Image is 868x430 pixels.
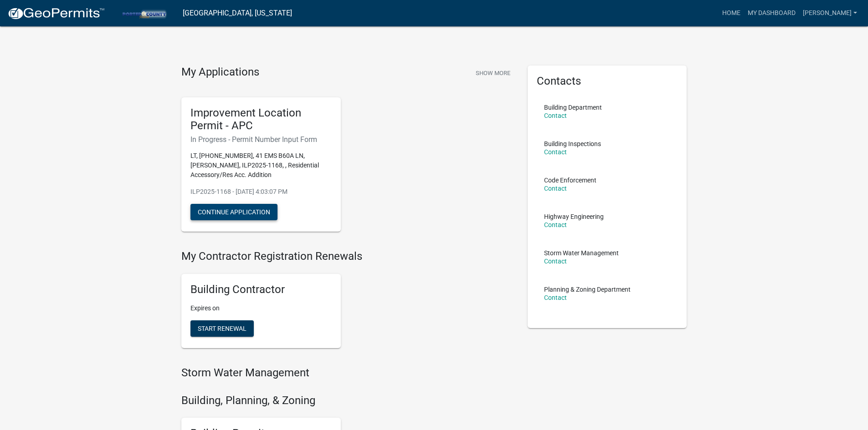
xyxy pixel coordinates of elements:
[544,294,567,301] a: Contact
[544,112,567,119] a: Contact
[544,104,602,111] p: Building Department
[190,320,254,337] button: Start Renewal
[198,324,247,332] span: Start Renewal
[544,250,619,256] p: Storm Water Management
[190,151,332,180] p: LT, [PHONE_NUMBER], 41 EMS B60A LN, [PERSON_NAME], ILP2025-1168, , Residential Accessory/Res Acc....
[190,135,332,144] h6: In Progress - Permit Number Input Form
[544,258,567,265] a: Contact
[190,304,332,313] p: Expires on
[544,286,631,293] p: Planning & Zoning Department
[181,394,514,407] h4: Building, Planning, & Zoning
[544,185,567,192] a: Contact
[183,5,292,21] a: [GEOGRAPHIC_DATA], [US_STATE]
[744,5,799,22] a: My Dashboard
[544,141,601,147] p: Building Inspections
[181,250,514,263] h4: My Contractor Registration Renewals
[719,5,744,22] a: Home
[112,7,175,19] img: Porter County, Indiana
[544,221,567,228] a: Contact
[181,66,259,79] h4: My Applications
[190,106,332,133] h5: Improvement Location Permit - APC
[190,187,332,197] p: ILP2025-1168 - [DATE] 4:03:07 PM
[544,177,596,183] p: Code Enforcement
[472,66,514,81] button: Show More
[181,250,514,355] wm-registration-list-section: My Contractor Registration Renewals
[190,283,332,296] h5: Building Contractor
[544,213,604,220] p: Highway Engineering
[799,5,861,22] a: [PERSON_NAME]
[190,204,277,220] button: Continue Application
[537,75,678,88] h5: Contacts
[181,366,514,379] h4: Storm Water Management
[544,148,567,156] a: Contact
